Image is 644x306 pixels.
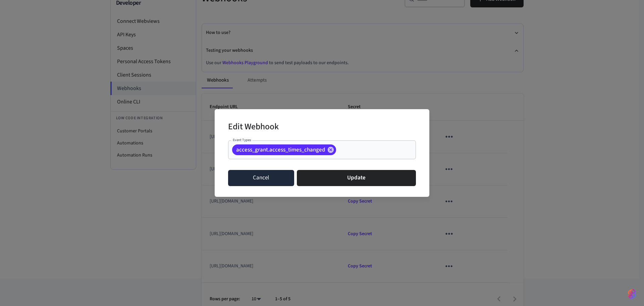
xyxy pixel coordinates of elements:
h2: Edit Webhook [228,117,279,138]
span: access_grant.access_times_changed [232,146,329,153]
img: SeamLogoGradient.69752ec5.svg [628,289,636,299]
button: Cancel [228,170,294,186]
label: Event Types [233,137,251,142]
button: Update [297,170,416,186]
div: access_grant.access_times_changed [232,144,336,155]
